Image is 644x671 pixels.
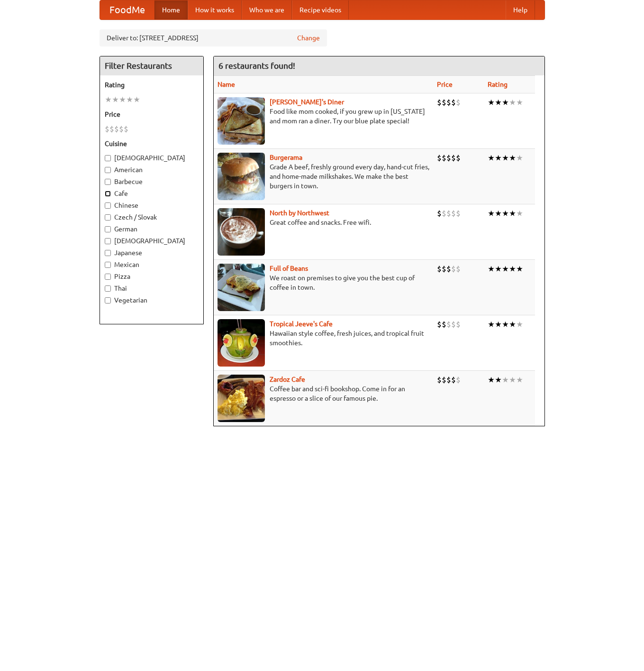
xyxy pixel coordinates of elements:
[502,208,509,219] li: ★
[105,177,199,186] label: Barbecue
[488,319,495,330] li: ★
[105,238,111,244] input: [DEMOGRAPHIC_DATA]
[437,81,453,88] a: Price
[451,319,456,330] li: $
[446,97,451,108] li: $
[502,97,509,108] li: ★
[270,98,344,106] a: [PERSON_NAME]'s Diner
[105,155,111,161] input: [DEMOGRAPHIC_DATA]
[105,285,111,292] input: Thai
[218,81,235,88] a: Name
[124,124,128,134] li: $
[292,0,349,19] a: Recipe videos
[446,264,451,274] li: $
[446,153,451,163] li: $
[218,329,429,348] p: Hawaiian style coffee, fresh juices, and tropical fruit smoothies.
[456,208,461,219] li: $
[105,179,111,185] input: Barbecue
[105,284,199,293] label: Thai
[105,297,111,303] input: Vegetarian
[506,0,535,19] a: Help
[456,264,461,274] li: $
[100,0,154,19] a: FoodMe
[242,0,292,19] a: Who we are
[105,248,199,257] label: Japanese
[119,94,126,105] li: ★
[218,218,429,227] p: Great coffee and snacks. Free wifi.
[270,376,305,383] a: Zardoz Cafe
[488,81,508,88] a: Rating
[105,262,111,268] input: Mexican
[100,56,203,75] h4: Filter Restaurants
[437,97,442,108] li: $
[442,97,446,108] li: $
[509,264,516,274] li: ★
[105,226,111,232] input: German
[105,272,199,281] label: Pizza
[133,94,140,105] li: ★
[105,214,111,221] input: Czech / Slovak
[495,264,502,274] li: ★
[105,236,199,246] label: [DEMOGRAPHIC_DATA]
[516,375,523,385] li: ★
[105,191,111,197] input: Cafe
[437,264,442,274] li: $
[509,97,516,108] li: ★
[502,319,509,330] li: ★
[488,375,495,385] li: ★
[502,153,509,163] li: ★
[105,165,199,175] label: American
[442,319,446,330] li: $
[451,208,456,219] li: $
[516,264,523,274] li: ★
[105,139,199,148] h5: Cuisine
[270,320,333,328] b: Tropical Jeeve's Cafe
[218,162,429,191] p: Grade A beef, freshly ground every day, hand-cut fries, and home-made milkshakes. We make the bes...
[105,80,199,90] h5: Rating
[516,319,523,330] li: ★
[105,110,199,119] h5: Price
[451,153,456,163] li: $
[105,274,111,280] input: Pizza
[126,94,133,105] li: ★
[105,260,199,269] label: Mexican
[218,375,265,422] img: zardoz.jpg
[437,208,442,219] li: $
[218,97,265,145] img: sallys.jpg
[516,208,523,219] li: ★
[495,375,502,385] li: ★
[456,319,461,330] li: $
[105,201,199,210] label: Chinese
[509,208,516,219] li: ★
[437,319,442,330] li: $
[105,167,111,173] input: American
[218,61,295,70] ng-pluralize: 6 restaurants found!
[509,153,516,163] li: ★
[451,375,456,385] li: $
[188,0,242,19] a: How it works
[119,124,124,134] li: $
[446,208,451,219] li: $
[270,154,302,161] a: Burgerama
[446,319,451,330] li: $
[105,189,199,198] label: Cafe
[451,264,456,274] li: $
[218,264,265,311] img: beans.jpg
[114,124,119,134] li: $
[446,375,451,385] li: $
[218,273,429,292] p: We roast on premises to give you the best cup of coffee in town.
[456,375,461,385] li: $
[218,153,265,200] img: burgerama.jpg
[442,264,446,274] li: $
[495,208,502,219] li: ★
[109,124,114,134] li: $
[112,94,119,105] li: ★
[270,209,329,217] b: North by Northwest
[488,153,495,163] li: ★
[488,97,495,108] li: ★
[516,153,523,163] li: ★
[270,265,308,272] a: Full of Beans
